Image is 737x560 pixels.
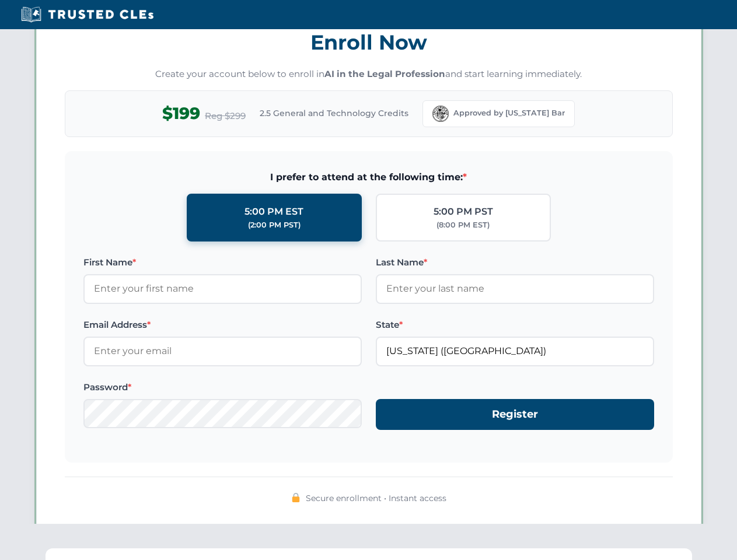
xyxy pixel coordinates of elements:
[260,107,408,120] span: 2.5 General and Technology Credits
[83,170,654,185] span: I prefer to attend at the following time:
[306,492,446,505] span: Secure enrollment • Instant access
[83,380,362,394] label: Password
[244,204,303,219] div: 5:00 PM EST
[376,256,654,269] label: Last Name
[83,337,362,366] input: Enter your email
[376,337,654,366] input: Florida (FL)
[376,274,654,303] input: Enter your last name
[83,318,362,332] label: Email Address
[453,107,565,119] span: Approved by [US_STATE] Bar
[65,24,673,61] h3: Enroll Now
[248,219,301,231] div: (2:00 PM PST)
[83,274,362,303] input: Enter your first name
[205,109,246,123] span: Reg $299
[432,106,449,122] img: Florida Bar
[18,6,157,23] img: Trusted CLEs
[434,204,493,219] div: 5:00 PM PST
[376,399,654,430] button: Register
[436,219,490,231] div: (8:00 PM EST)
[324,68,445,79] strong: AI in the Legal Profession
[83,256,362,269] label: First Name
[291,493,301,502] img: 🔒
[162,100,200,127] span: $199
[65,68,673,81] p: Create your account below to enroll in and start learning immediately.
[376,318,654,332] label: State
